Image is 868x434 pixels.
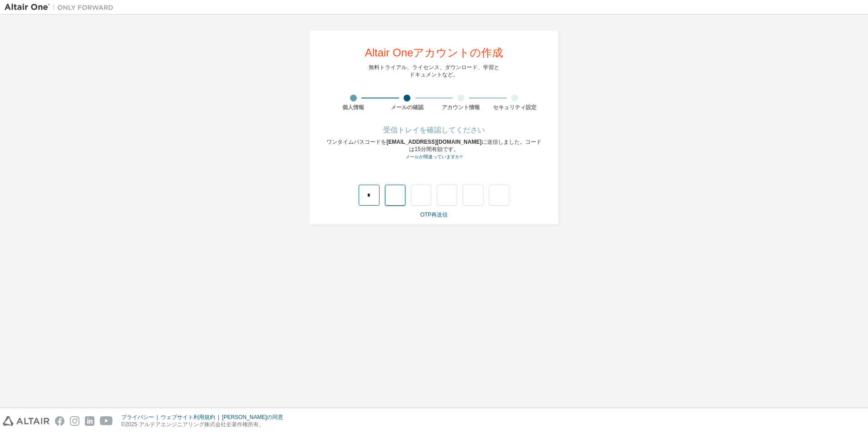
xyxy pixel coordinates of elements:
a: OTP再送信 [420,212,448,218]
div: ウェブサイト利用規約 [161,414,222,421]
div: ワンタイムパスコードを に送信しました。コードは15分間有効です。 [326,138,542,161]
div: Altair Oneアカウントの作成 [365,47,503,58]
a: Go back to the registration form [405,154,462,159]
div: メールの確認 [380,104,434,111]
img: instagram.svg [70,416,79,426]
div: 個人情報 [326,104,380,111]
font: 2025 アルテアエンジニアリング株式会社全著作権所有。 [125,421,264,428]
p: © [121,421,289,429]
div: 受信トレイを確認してください [326,127,542,133]
div: アカウント情報 [434,104,488,111]
div: 無料トライアル、ライセンス、ダウンロード、学習と ドキュメントなど。 [369,64,499,78]
img: altair_logo.svg [3,416,49,426]
span: [EMAIL_ADDRESS][DOMAIN_NAME] [386,139,481,145]
div: [PERSON_NAME]の同意 [222,414,289,421]
img: youtube.svg [100,416,113,426]
img: facebook.svg [55,416,64,426]
div: プライバシー [121,414,161,421]
img: アルタイルワン [5,3,118,12]
img: linkedin.svg [85,416,94,426]
div: セキュリティ設定 [488,104,542,111]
